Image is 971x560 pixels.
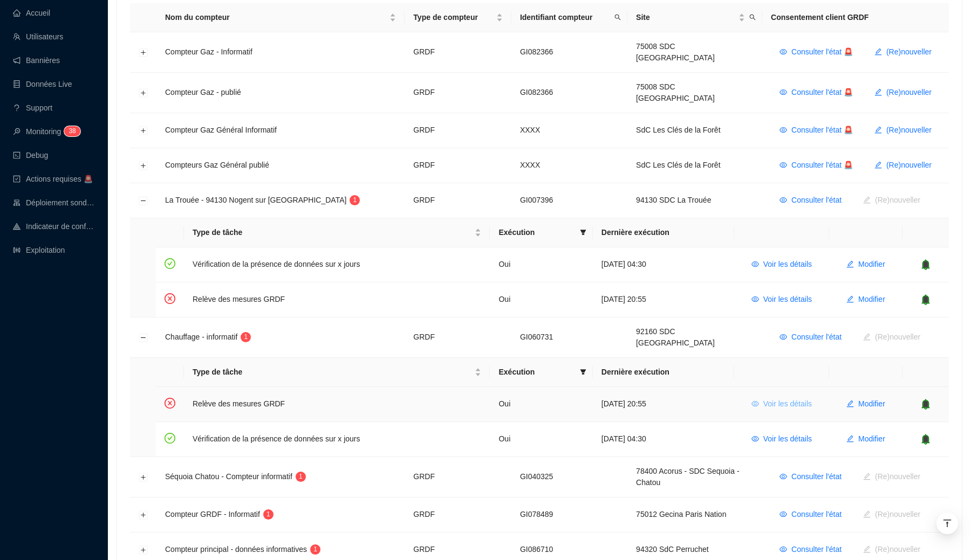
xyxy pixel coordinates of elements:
[858,433,885,445] span: Modifier
[184,282,490,317] td: Relève des mesures GRDF
[165,433,175,444] span: check-circle
[614,14,621,20] span: search
[578,364,589,380] span: filter
[165,333,237,341] span: Chauffage - informatif
[139,197,148,205] button: Réduire la ligne
[751,260,759,268] span: eye
[593,218,734,247] th: Dernière exécution
[762,3,949,32] th: Consentement client GRDF
[511,148,627,183] td: XXXX
[838,291,894,308] button: Modifier
[747,10,758,25] span: search
[64,126,80,136] sup: 38
[779,196,787,204] span: eye
[838,396,894,413] button: Modifier
[743,431,820,448] button: Voir les détails
[511,183,627,218] td: GI007396
[636,42,715,62] span: 75008 SDC [GEOGRAPHIC_DATA]
[299,473,303,480] span: 1
[749,14,756,20] span: search
[498,399,510,408] span: Oui
[405,113,511,148] td: GRDF
[313,545,317,553] span: 1
[165,12,387,23] span: Nom du compteur
[13,103,52,112] a: questionSupport
[13,127,77,136] a: monitorMonitoring38
[511,317,627,358] td: GI060731
[165,88,241,96] span: Compteur Gaz - publié
[13,9,50,17] a: homeAccueil
[791,331,842,343] span: Consulter l'état
[636,467,739,487] span: 78400 Acorus - SDC Sequoia - Chatou
[854,541,929,558] button: (Re)nouveller
[866,122,940,139] button: (Re)nouveller
[771,329,850,346] button: Consulter l'état
[26,175,93,183] span: Actions requises 🚨
[779,510,787,518] span: eye
[854,506,929,523] button: (Re)nouveller
[920,399,931,410] span: bell
[866,157,940,174] button: (Re)nouveller
[771,541,850,558] button: Consulter l'état
[791,471,842,482] span: Consulter l'état
[920,259,931,270] span: bell
[743,291,820,308] button: Voir les détails
[771,157,861,174] button: Consulter l'état 🚨
[854,329,929,346] button: (Re)nouveller
[636,196,711,204] span: 94130 SDC La Trouée
[165,510,260,518] span: Compteur GRDF - Informatif
[139,162,148,170] button: Développer la ligne
[779,473,787,480] span: eye
[156,3,405,32] th: Nom du compteur
[350,195,360,205] sup: 1
[779,126,787,134] span: eye
[593,422,734,457] td: [DATE] 04:30
[139,334,148,342] button: Réduire la ligne
[612,10,623,25] span: search
[498,295,510,303] span: Oui
[854,192,929,209] button: (Re)nouveller
[13,246,65,254] a: slidersExploitation
[838,431,894,448] button: Modifier
[139,511,148,520] button: Développer la ligne
[184,247,490,282] td: Vérification de la présence de données sur x jours
[874,126,882,134] span: edit
[266,510,270,518] span: 1
[886,125,932,136] span: (Re)nouveller
[636,82,715,102] span: 75008 SDC [GEOGRAPHIC_DATA]
[593,387,734,422] td: [DATE] 20:55
[627,3,762,32] th: Site
[751,400,759,407] span: eye
[165,293,175,304] span: close-circle
[296,472,306,482] sup: 1
[69,127,72,135] span: 3
[13,175,20,183] span: check-square
[743,396,820,413] button: Voir les détails
[743,256,820,273] button: Voir les détails
[511,73,627,113] td: GI082366
[184,387,490,422] td: Relève des mesures GRDF
[791,195,842,206] span: Consulter l'état
[791,509,842,520] span: Consulter l'état
[244,333,248,341] span: 1
[405,317,511,358] td: GRDF
[920,294,931,305] span: bell
[791,544,842,555] span: Consulter l'état
[779,161,787,169] span: eye
[771,122,861,139] button: Consulter l'état 🚨
[886,46,932,58] span: (Re)nouveller
[13,80,72,88] a: databaseDonnées Live
[771,468,850,486] button: Consulter l'état
[751,435,759,443] span: eye
[763,259,812,270] span: Voir les détails
[511,457,627,497] td: GI040325
[165,126,277,134] span: Compteur Gaz Général Informatif
[310,544,320,555] sup: 1
[791,160,853,171] span: Consulter l'état 🚨
[779,333,787,341] span: eye
[13,222,95,231] a: heat-mapIndicateur de confort
[405,183,511,218] td: GRDF
[413,12,494,23] span: Type de compteur
[165,472,292,481] span: Séquoia Chatou - Compteur informatif
[636,545,709,554] span: 94320 SdC Perruchet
